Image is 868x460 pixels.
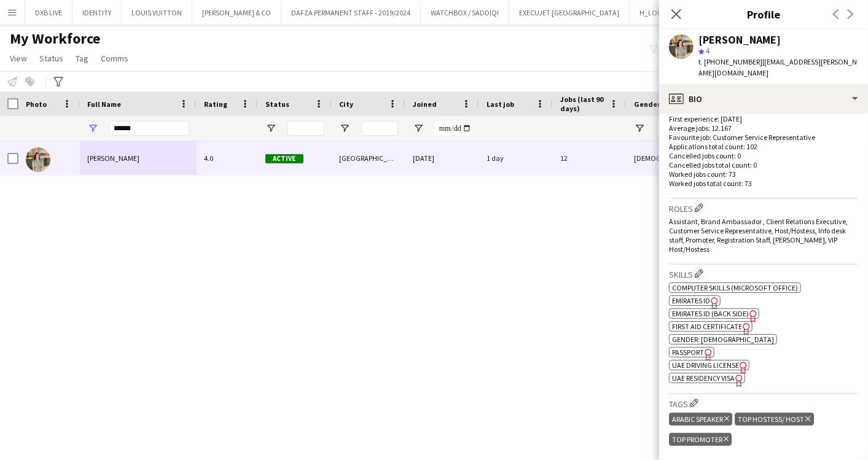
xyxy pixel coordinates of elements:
[10,53,27,64] span: View
[109,121,189,136] input: Full Name Filter Input
[669,133,858,142] p: Favourite job: Customer Service Representative
[672,361,739,370] span: UAE Driving License
[361,121,398,136] input: City Filter Input
[672,283,798,292] span: Computer skills (Microsoft Office)
[204,99,227,109] span: Rating
[706,46,710,55] span: 4
[669,123,858,133] p: Average jobs: 12.167
[669,151,858,160] p: Cancelled jobs count: 0
[669,114,858,123] p: First experience: [DATE]
[413,123,424,134] button: Open Filter Menu
[698,57,762,66] span: t. [PHONE_NUMBER]
[560,95,604,113] span: Jobs (last 90 days)
[627,141,688,175] div: [DEMOGRAPHIC_DATA]
[26,99,47,109] span: Photo
[656,121,681,136] input: Gender Filter Input
[281,1,421,25] button: DAFZA PERMANENT STAFF - 2019/2024
[698,57,857,77] span: | [EMAIL_ADDRESS][PERSON_NAME][DOMAIN_NAME]
[669,142,858,151] p: Applications total count: 102
[672,296,710,305] span: Emirates ID
[26,147,50,172] img: Reem Algazi
[34,50,68,66] a: Status
[71,50,93,66] a: Tag
[339,123,350,134] button: Open Filter Menu
[192,1,281,25] button: [PERSON_NAME] & CO
[101,53,128,64] span: Comms
[435,121,472,136] input: Joined Filter Input
[509,1,630,25] button: EXECUJET [GEOGRAPHIC_DATA]
[76,53,88,64] span: Tag
[25,1,72,25] button: DXB LIVE
[87,123,98,134] button: Open Filter Menu
[87,99,121,109] span: Full Name
[672,322,742,331] span: First Aid Certificate
[5,50,32,66] a: View
[634,123,645,134] button: Open Filter Menu
[265,99,289,109] span: Status
[698,34,781,45] div: [PERSON_NAME]
[553,141,627,175] div: 12
[10,29,100,48] span: My Workforce
[669,413,732,426] div: ARABIC SPEAKER
[634,99,660,109] span: Gender
[72,1,122,25] button: IDENTITY
[669,201,858,214] h3: Roles
[672,373,735,383] span: UAE Residency Visa
[421,1,509,25] button: WATCHBOX / SADDIQI
[672,309,749,318] span: Emirates ID (back side)
[39,53,63,64] span: Status
[265,154,303,163] span: Active
[659,6,868,22] h3: Profile
[122,1,192,25] button: LOUIS VUITTON
[287,121,324,136] input: Status Filter Input
[479,141,553,175] div: 1 day
[672,335,774,344] span: Gender: [DEMOGRAPHIC_DATA]
[735,413,813,426] div: TOP HOSTESS/ HOST
[332,141,405,175] div: [GEOGRAPHIC_DATA]
[669,160,858,170] p: Cancelled jobs total count: 0
[669,179,858,188] p: Worked jobs total count: 73
[405,141,479,175] div: [DATE]
[630,1,709,25] button: H_LOUIS VUITTON
[51,74,66,89] app-action-btn: Advanced filters
[659,84,868,114] div: Bio
[672,348,704,357] span: Passport
[669,217,848,254] span: Assistant, Brand Ambassador , Client Relations Executive, Customer Service Representative, Host/H...
[413,99,437,109] span: Joined
[339,99,353,109] span: City
[669,397,858,410] h3: Tags
[87,154,139,163] span: [PERSON_NAME]
[96,50,133,66] a: Comms
[197,141,258,175] div: 4.0
[487,99,514,109] span: Last job
[265,123,276,134] button: Open Filter Menu
[669,267,858,280] h3: Skills
[669,433,732,446] div: TOP PROMOTER
[669,170,858,179] p: Worked jobs count: 73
